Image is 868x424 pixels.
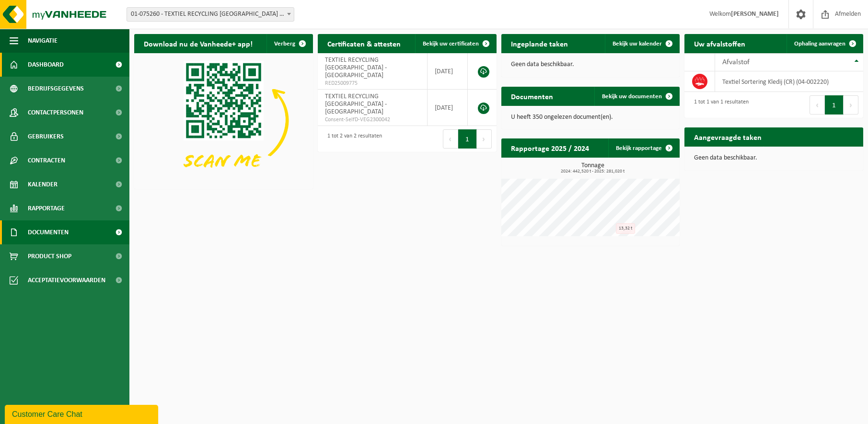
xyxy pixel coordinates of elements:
[28,172,58,196] span: Kalender
[428,53,468,90] td: [DATE]
[825,95,844,115] button: 1
[415,34,496,53] a: Bekijk uw certificaten
[5,403,160,424] iframe: chat widget
[423,41,479,47] span: Bekijk uw certificaten
[794,41,845,47] span: Ophaling aanvragen
[694,155,854,161] p: Geen data beschikbaar.
[810,95,825,115] button: Previous
[501,34,578,53] h2: Ingeplande taken
[325,116,420,124] span: Consent-SelfD-VEG2300042
[28,101,83,125] span: Contactpersonen
[325,80,420,87] span: RED25009775
[616,223,635,234] div: 13,32 t
[28,220,69,244] span: Documenten
[844,95,858,115] button: Next
[787,34,862,53] a: Ophaling aanvragen
[511,114,671,121] p: U heeft 350 ongelezen document(en).
[511,61,671,68] p: Geen data beschikbaar.
[266,34,312,53] button: Verberg
[28,149,65,172] span: Contracten
[28,53,64,77] span: Dashboard
[428,90,468,126] td: [DATE]
[134,53,313,187] img: Download de VHEPlus App
[684,34,755,53] h2: Uw afvalstoffen
[477,129,492,149] button: Next
[127,8,294,21] span: 01-075260 - TEXTIEL RECYCLING DORDRECHT - DORDRECHT
[325,57,387,79] span: TEXTIEL RECYCLING [GEOGRAPHIC_DATA] - [GEOGRAPHIC_DATA]
[722,58,750,66] span: Afvalstof
[506,162,680,174] h3: Tonnage
[684,127,771,146] h2: Aangevraagde taken
[594,87,679,106] a: Bekijk uw documenten
[274,41,295,47] span: Verberg
[134,34,262,53] h2: Download nu de Vanheede+ app!
[443,129,458,149] button: Previous
[28,29,58,53] span: Navigatie
[318,34,410,53] h2: Certificaten & attesten
[506,169,680,174] span: 2024: 442,520 t - 2025: 281,020 t
[325,93,387,115] span: TEXTIEL RECYCLING [GEOGRAPHIC_DATA] - [GEOGRAPHIC_DATA]
[28,77,84,101] span: Bedrijfsgegevens
[608,138,679,158] a: Bekijk rapportage
[28,196,65,220] span: Rapportage
[689,94,749,115] div: 1 tot 1 van 1 resultaten
[323,128,382,149] div: 1 tot 2 van 2 resultaten
[28,125,64,149] span: Gebruikers
[28,244,71,268] span: Product Shop
[602,93,662,100] span: Bekijk uw documenten
[127,7,294,22] span: 01-075260 - TEXTIEL RECYCLING DORDRECHT - DORDRECHT
[28,268,105,292] span: Acceptatievoorwaarden
[501,138,599,157] h2: Rapportage 2025 / 2024
[501,87,563,105] h2: Documenten
[731,11,779,18] strong: [PERSON_NAME]
[613,41,662,47] span: Bekijk uw kalender
[715,71,863,92] td: Textiel Sortering Kledij (CR) (04-002220)
[605,34,679,53] a: Bekijk uw kalender
[458,129,477,149] button: 1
